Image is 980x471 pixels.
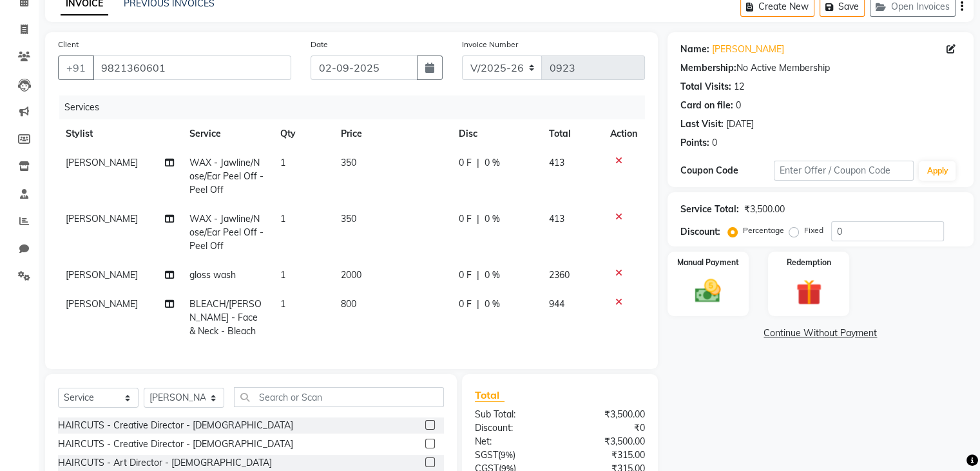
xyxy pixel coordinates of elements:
span: | [477,268,479,282]
span: 0 F [459,297,472,311]
span: 800 [341,298,356,310]
th: Price [333,119,451,148]
span: | [477,212,479,226]
div: [DATE] [726,117,754,131]
span: 0 F [459,212,472,226]
span: ⁠[PERSON_NAME] [66,157,138,168]
span: 0 F [459,156,472,170]
div: ( ) [465,448,560,462]
span: 413 [549,213,564,225]
label: Percentage [743,225,784,236]
div: ₹3,500.00 [744,203,785,216]
div: Card on file: [680,99,733,112]
span: 2000 [341,269,361,281]
div: Membership: [680,61,736,75]
span: 350 [341,213,356,225]
th: Service [182,119,273,148]
button: +91 [58,55,94,80]
span: SGST [475,449,498,461]
span: gloss wash [189,269,236,281]
span: ⁠[PERSON_NAME] [66,213,138,225]
div: Name: [680,43,709,56]
div: Discount: [465,421,560,435]
label: Fixed [804,225,823,236]
span: | [477,297,479,311]
label: Redemption [787,257,831,268]
div: No Active Membership [680,61,961,75]
button: Apply [919,161,956,181]
input: Search by Name/Mobile/Email/Code [93,55,291,80]
div: Net: [465,435,560,448]
span: [PERSON_NAME] [66,269,138,281]
div: HAIRCUTS - Creative Director - [DEMOGRAPHIC_DATA] [58,419,293,432]
div: 12 [734,80,744,94]
span: | [477,156,479,170]
div: HAIRCUTS - Creative Director - [DEMOGRAPHIC_DATA] [58,437,293,451]
div: Coupon Code [680,164,774,177]
span: 1 [280,213,285,225]
span: BLEACH/[PERSON_NAME] - Face & Neck - Bleach [189,298,262,337]
span: 944 [549,298,564,310]
span: Total [475,388,504,402]
th: Total [541,119,602,148]
div: 0 [712,136,717,150]
th: Disc [451,119,541,148]
span: 1 [280,269,285,281]
div: Points: [680,136,709,150]
div: Discount: [680,225,720,239]
div: ₹0 [560,421,655,435]
span: 1 [280,157,285,168]
span: 413 [549,157,564,168]
span: 0 % [485,297,500,311]
label: Invoice Number [462,39,518,50]
input: Enter Offer / Coupon Code [774,161,914,181]
div: ₹3,500.00 [560,408,655,421]
span: 9% [501,450,513,460]
label: Date [311,39,328,50]
div: Total Visits: [680,80,731,94]
div: HAIRCUTS - Art Director - [DEMOGRAPHIC_DATA] [58,456,272,470]
img: _cash.svg [687,276,729,306]
div: Sub Total: [465,408,560,421]
label: Manual Payment [677,257,739,268]
img: _gift.svg [788,276,830,308]
th: Stylist [58,119,182,148]
span: 2360 [549,269,570,281]
a: Continue Without Payment [670,326,971,340]
span: 0 % [485,156,500,170]
div: Service Total: [680,203,739,216]
div: 0 [736,99,741,112]
th: Qty [273,119,333,148]
span: 0 % [485,268,500,282]
a: [PERSON_NAME] [712,43,784,56]
th: Action [602,119,645,148]
span: 0 % [485,212,500,226]
div: ₹3,500.00 [560,435,655,448]
span: 0 F [459,268,472,282]
input: Search or Scan [234,387,444,407]
span: ⁠[PERSON_NAME] [66,298,138,310]
span: WAX - Jawline/Nose/Ear Peel Off - Peel Off [189,157,264,195]
span: 350 [341,157,356,168]
label: Client [58,39,79,50]
div: Services [59,95,655,119]
span: WAX - Jawline/Nose/Ear Peel Off - Peel Off [189,213,264,252]
div: ₹315.00 [560,448,655,462]
span: 1 [280,298,285,310]
div: Last Visit: [680,117,724,131]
